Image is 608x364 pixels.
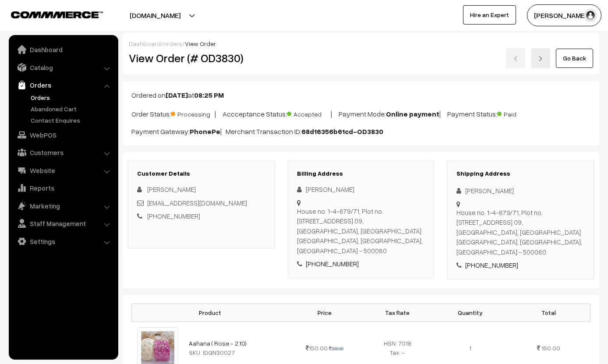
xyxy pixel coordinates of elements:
a: [PHONE_NUMBER] [147,212,200,220]
a: Marketing [11,198,115,214]
a: Go Back [556,49,593,68]
span: [PERSON_NAME] [147,185,196,193]
a: Settings [11,233,115,249]
div: [PERSON_NAME] [297,184,425,194]
div: / / [129,39,593,48]
p: Payment Gateway: | Merchant Transaction ID: [131,126,590,137]
a: Website [11,163,115,178]
a: Reports [11,180,115,196]
span: 1 [469,344,471,352]
a: orders [163,40,182,47]
a: [EMAIL_ADDRESS][DOMAIN_NAME] [147,199,247,207]
a: Aahana ( Rose - 2.10) [189,339,247,347]
b: PhonePe [190,127,220,136]
p: Ordered on at [131,90,590,100]
span: View Order [185,40,216,47]
b: 08:25 PM [194,91,224,99]
span: 150.00 [306,344,328,352]
b: Online payment [386,110,439,118]
th: Price [288,304,361,322]
a: Catalog [11,60,115,75]
th: Quantity [434,304,507,322]
span: Processing [171,107,215,119]
div: [PERSON_NAME] [456,186,585,196]
span: Accepted [287,107,331,119]
div: SKU: IDGN30027 [189,348,283,357]
a: Hire an Expert [463,5,516,25]
a: [PHONE_NUMBER] [306,260,359,268]
span: HSN: 7018 Tax: - [384,339,411,356]
img: right-arrow.png [538,56,543,61]
th: Product [132,304,288,322]
div: House no. 1-4-879/71, Plot no. [STREET_ADDRESS] 09, [GEOGRAPHIC_DATA], [GEOGRAPHIC_DATA] [GEOGRAP... [456,208,585,257]
a: COMMMERCE [11,9,88,19]
a: [PHONE_NUMBER] [465,261,518,269]
button: [DOMAIN_NAME] [99,4,211,26]
span: Paid [497,107,541,119]
b: 68d16356b61cd-OD3830 [301,127,383,136]
p: Order Status: | Accceptance Status: | Payment Mode: | Payment Status: [131,107,590,119]
b: [DATE] [166,91,188,99]
strike: 200.00 [329,346,343,351]
a: Abandoned Cart [28,104,115,113]
a: Dashboard [11,42,115,57]
th: Tax Rate [361,304,434,322]
img: COMMMERCE [11,11,103,18]
div: House no. 1-4-879/71, Plot no. [STREET_ADDRESS] 09, [GEOGRAPHIC_DATA], [GEOGRAPHIC_DATA] [GEOGRAP... [297,206,425,256]
a: Staff Management [11,216,115,231]
h3: Customer Details [137,170,265,177]
a: WebPOS [11,127,115,143]
h3: Billing Address [297,170,425,177]
a: Contact Enquires [28,116,115,125]
span: 150.00 [541,344,560,352]
a: Dashboard [129,40,161,47]
a: Orders [28,93,115,102]
img: user [584,9,597,22]
th: Total [507,304,590,322]
a: Orders [11,77,115,93]
button: [PERSON_NAME] [527,4,601,26]
a: Customers [11,145,115,160]
h2: View Order (# OD3830) [129,51,275,65]
h3: Shipping Address [456,170,585,177]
